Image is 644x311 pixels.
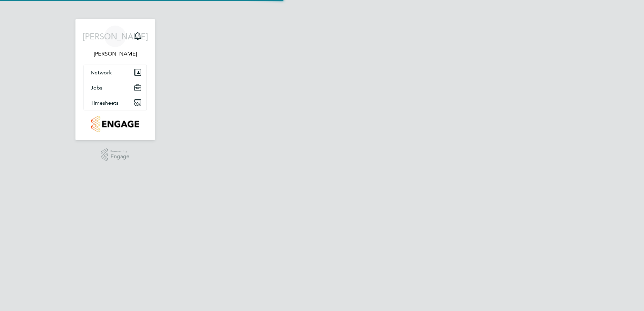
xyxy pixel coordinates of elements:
span: Jobs [91,84,102,91]
button: Network [84,65,147,80]
button: Jobs [84,80,147,95]
span: [PERSON_NAME] [83,32,148,41]
span: Network [91,69,112,76]
a: Go to home page [84,116,147,132]
span: Engage [110,154,129,160]
nav: Main navigation [75,19,155,140]
span: Powered by [110,148,129,154]
span: John O'Neill [84,50,147,58]
button: Timesheets [84,95,147,110]
a: Powered byEngage [101,148,130,161]
span: Timesheets [91,100,119,106]
a: [PERSON_NAME][PERSON_NAME] [84,26,147,58]
img: countryside-properties-logo-retina.png [91,116,139,132]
